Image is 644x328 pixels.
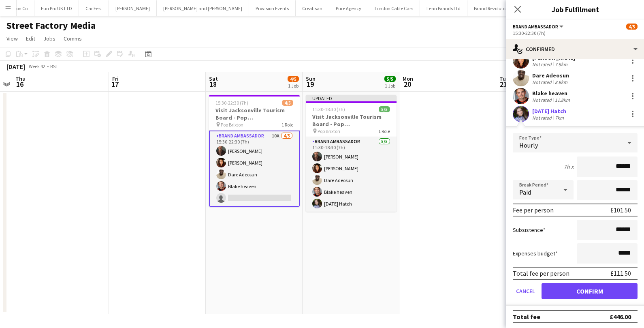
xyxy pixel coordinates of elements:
[385,83,395,89] div: 1 Job
[288,83,299,89] div: 1 Job
[79,0,109,16] button: Car Fest
[467,0,516,16] button: Brand Revolution
[498,79,509,89] span: 21
[384,76,396,82] span: 5/5
[26,35,35,42] span: Edit
[306,95,397,212] app-job-card: Updated11:30-18:30 (7h)5/5Visit Jacksonville Tourism Board - Pop [GEOGRAPHIC_DATA] Pop Brixton1 R...
[40,33,59,44] a: Jobs
[368,0,420,16] button: London Cable Cars
[532,107,566,115] div: [DATE] Hatch
[306,137,397,212] app-card-role: Brand Ambassador5/511:30-18:30 (7h)[PERSON_NAME][PERSON_NAME]Dare AdeosunBlake heaven[DATE] Hatch
[209,95,300,207] app-job-card: 15:30-22:30 (7h)4/5Visit Jacksonville Tourism Board - Pop [GEOGRAPHIC_DATA] Pop Brixton1 RoleBran...
[14,79,26,89] span: 16
[610,269,631,277] div: £111.50
[553,79,569,85] div: 8.9km
[288,76,299,82] span: 4/5
[6,62,25,71] div: [DATE]
[112,75,119,82] span: Fri
[513,24,565,30] button: Brand Ambassador
[3,33,21,44] a: View
[401,79,413,89] span: 20
[513,226,546,234] label: Subsistence
[513,269,569,277] div: Total fee per person
[513,250,558,257] label: Expenses budget
[249,0,296,16] button: Provision Events
[221,122,243,128] span: Pop Brixton
[157,0,249,16] button: [PERSON_NAME] and [PERSON_NAME]
[329,0,368,16] button: Pure Agency
[209,107,300,121] h3: Visit Jacksonville Tourism Board - Pop [GEOGRAPHIC_DATA]
[306,75,316,82] span: Sun
[513,313,540,321] div: Total fee
[499,75,509,82] span: Tue
[6,19,96,32] h1: Street Factory Media
[564,163,574,170] div: 7h x
[506,4,644,15] h3: Job Fulfilment
[312,106,345,112] span: 11:30-18:30 (7h)
[50,63,58,69] div: BST
[109,0,157,16] button: [PERSON_NAME]
[403,75,413,82] span: Mon
[532,72,569,79] div: Dare Adeosun
[532,115,553,121] div: Not rated
[6,35,18,42] span: View
[64,35,82,42] span: Comms
[513,24,558,30] span: Brand Ambassador
[378,128,390,134] span: 1 Role
[513,206,554,214] div: Fee per person
[27,63,47,69] span: Week 42
[532,97,553,103] div: Not rated
[15,75,26,82] span: Thu
[532,90,571,97] div: Blake heaven
[626,24,638,30] span: 4/5
[532,79,553,85] div: Not rated
[306,113,397,128] h3: Visit Jacksonville Tourism Board - Pop [GEOGRAPHIC_DATA]
[519,188,531,196] span: Paid
[553,97,571,103] div: 11.8km
[542,283,638,299] button: Confirm
[610,206,631,214] div: £101.50
[208,79,218,89] span: 18
[318,128,340,134] span: Pop Brixton
[43,35,55,42] span: Jobs
[282,100,293,106] span: 4/5
[519,141,538,149] span: Hourly
[379,106,390,112] span: 5/5
[34,0,79,16] button: Fun Pro UK LTD
[553,61,569,67] div: 7.9km
[215,100,248,106] span: 15:30-22:30 (7h)
[281,122,293,128] span: 1 Role
[513,283,538,299] button: Cancel
[305,79,316,89] span: 19
[209,131,300,207] app-card-role: Brand Ambassador10A4/515:30-22:30 (7h)[PERSON_NAME][PERSON_NAME]Dare AdeosunBlake heaven
[23,33,38,44] a: Edit
[420,0,467,16] button: Lean Brands Ltd
[111,79,119,89] span: 17
[553,115,565,121] div: 7km
[532,61,553,67] div: Not rated
[610,313,631,321] div: £446.00
[60,33,85,44] a: Comms
[506,39,644,59] div: Confirmed
[306,95,397,101] div: Updated
[209,75,218,82] span: Sat
[513,30,638,36] div: 15:30-22:30 (7h)
[296,0,329,16] button: Creatisan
